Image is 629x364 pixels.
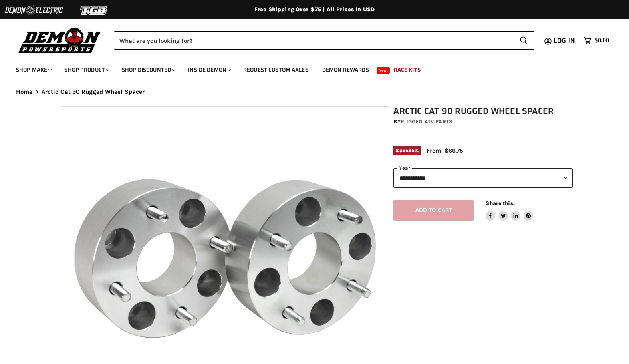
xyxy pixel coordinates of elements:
[393,146,421,155] span: Save %
[114,31,513,50] input: Search
[237,62,314,78] a: Request Custom Axles
[595,37,609,44] span: $0.00
[550,37,580,44] a: Log in
[58,62,114,78] a: Shop Product
[393,106,573,116] h1: Arctic Cat 90 Rugged Wheel Spacer
[393,117,573,126] div: by
[401,118,452,125] a: Rugged ATV Parts
[580,35,613,46] a: $0.00
[486,200,533,221] aside: Share this:
[114,31,534,50] form: Product
[316,62,375,78] a: Demon Rewards
[42,88,145,95] span: Arctic Cat 90 Rugged Wheel Spacer
[4,3,64,18] img: Demon Electric Logo 2
[486,200,514,206] span: Share this:
[16,88,33,95] a: Home
[393,168,573,188] select: year
[16,26,104,54] img: Demon Powersports
[182,62,236,78] a: Inside Demon
[116,62,180,78] a: Shop Discounted
[377,67,390,74] span: New!
[10,62,56,78] a: Shop Make
[10,58,607,78] ul: Main menu
[554,36,575,46] span: Log in
[513,31,534,50] button: Search
[388,62,427,78] a: Race Kits
[64,3,124,18] img: TGB Logo 2
[408,147,415,153] span: 25
[427,147,463,154] span: From: $66.75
